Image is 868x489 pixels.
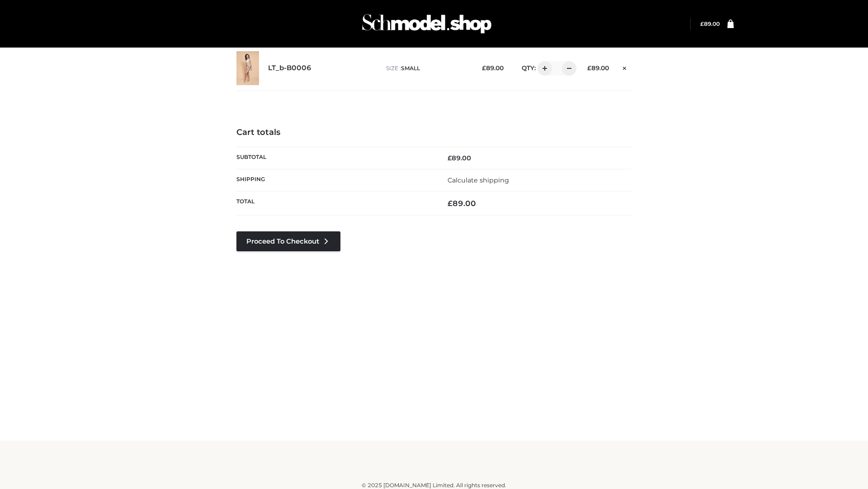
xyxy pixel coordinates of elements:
span: £ [482,64,486,72]
span: £ [700,20,704,27]
bdi: 89.00 [482,64,504,72]
a: Remove this item [618,61,632,73]
span: £ [448,154,452,162]
bdi: 89.00 [587,64,609,72]
span: £ [587,64,591,72]
bdi: 89.00 [448,154,471,162]
span: £ [448,199,453,208]
th: Shipping [236,169,434,191]
bdi: 89.00 [700,20,720,27]
div: QTY: [513,61,573,76]
th: Subtotal [236,147,434,169]
a: Calculate shipping [448,176,509,184]
bdi: 89.00 [448,199,476,208]
h4: Cart totals [236,128,632,138]
a: £89.00 [700,20,720,27]
th: Total [236,192,434,216]
img: LT_b-B0006 - SMALL [236,51,259,85]
p: size : [386,64,468,72]
span: SMALL [401,65,420,72]
a: LT_b-B0006 [268,64,311,72]
a: Proceed to Checkout [236,231,340,251]
img: Schmodel Admin 964 [359,6,495,42]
